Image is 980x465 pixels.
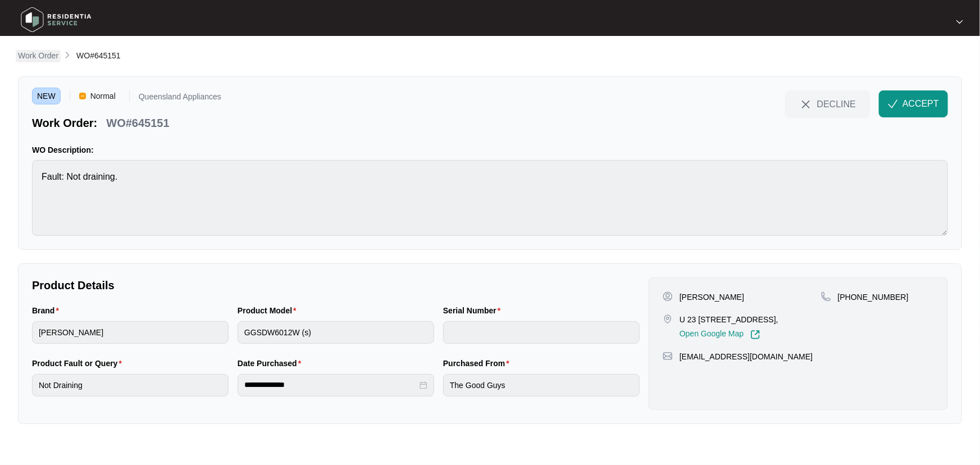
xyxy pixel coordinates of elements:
[238,358,306,369] label: Date Purchased
[443,305,505,316] label: Serial Number
[63,51,72,60] img: chevron-right
[32,374,229,396] input: Product Fault or Query
[238,321,434,344] input: Product Model
[16,50,61,62] a: Work Order
[799,98,813,111] img: close-Icon
[817,98,856,110] span: DECLINE
[32,115,97,131] p: Work Order:
[879,90,948,117] button: check-IconACCEPT
[663,291,673,302] img: user-pin
[32,88,61,104] span: NEW
[956,19,963,25] img: dropdown arrow
[79,93,86,99] img: Vercel Logo
[680,291,744,303] p: [PERSON_NAME]
[680,314,778,325] p: U 23 [STREET_ADDRESS],
[139,93,221,104] p: Queensland Appliances
[785,90,870,117] button: close-IconDECLINE
[32,160,948,236] textarea: Fault: Not draining.
[838,291,909,303] p: [PHONE_NUMBER]
[443,358,514,369] label: Purchased From
[244,379,417,391] input: Date Purchased
[443,374,640,396] input: Purchased From
[86,88,120,104] span: Normal
[680,330,760,340] a: Open Google Map
[32,305,63,316] label: Brand
[32,358,126,369] label: Product Fault or Query
[76,51,121,60] span: WO#645151
[18,50,58,61] p: Work Order
[17,3,95,37] img: residentia service logo
[680,351,813,362] p: [EMAIL_ADDRESS][DOMAIN_NAME]
[443,321,640,344] input: Serial Number
[32,277,640,293] p: Product Details
[106,115,169,131] p: WO#645151
[663,351,673,361] img: map-pin
[750,330,760,340] img: Link-External
[663,314,673,324] img: map-pin
[902,97,939,111] span: ACCEPT
[821,291,831,302] img: map-pin
[32,321,229,344] input: Brand
[888,99,898,109] img: check-Icon
[32,144,948,156] p: WO Description:
[238,305,301,316] label: Product Model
